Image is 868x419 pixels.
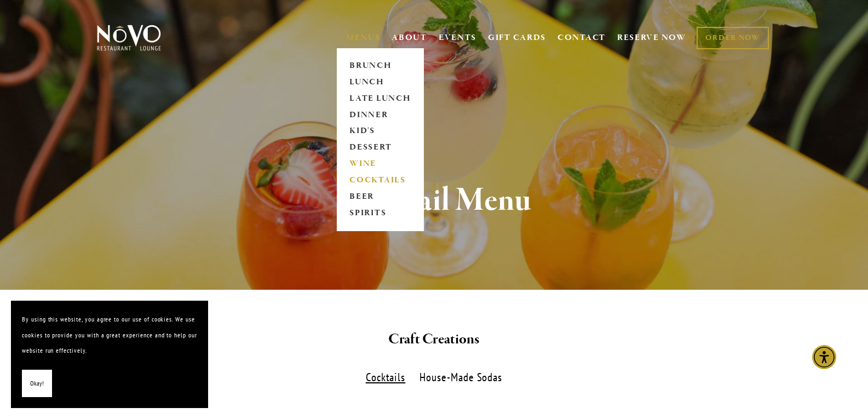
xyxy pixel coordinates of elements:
a: BEER [346,189,415,205]
button: Okay! [22,370,52,398]
a: RESERVE NOW [617,27,686,48]
div: Accessibility Menu [812,345,836,369]
a: SPIRITS [346,205,415,222]
a: MENUS [346,32,381,43]
label: House-Made Sodas [414,370,508,386]
img: Novo Restaurant &amp; Lounge [95,24,163,51]
a: DESSERT [346,140,415,156]
a: KID'S [346,123,415,140]
span: Okay! [30,376,44,392]
a: BRUNCH [346,58,415,74]
h2: Craft Creations [115,328,754,351]
p: By using this website, you agree to our use of cookies. We use cookies to provide you with a grea... [22,312,197,359]
a: LUNCH [346,74,415,90]
a: LATE LUNCH [346,90,415,107]
a: COCKTAILS [346,173,415,189]
h1: Cocktail Menu [115,183,754,219]
label: Cocktails [360,370,411,386]
a: WINE [346,156,415,173]
a: EVENTS [439,32,476,43]
section: Cookie banner [11,301,208,408]
a: ABOUT [392,32,427,43]
a: DINNER [346,107,415,123]
a: CONTACT [557,27,606,48]
a: GIFT CARDS [488,27,546,48]
a: ORDER NOW [697,27,768,49]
